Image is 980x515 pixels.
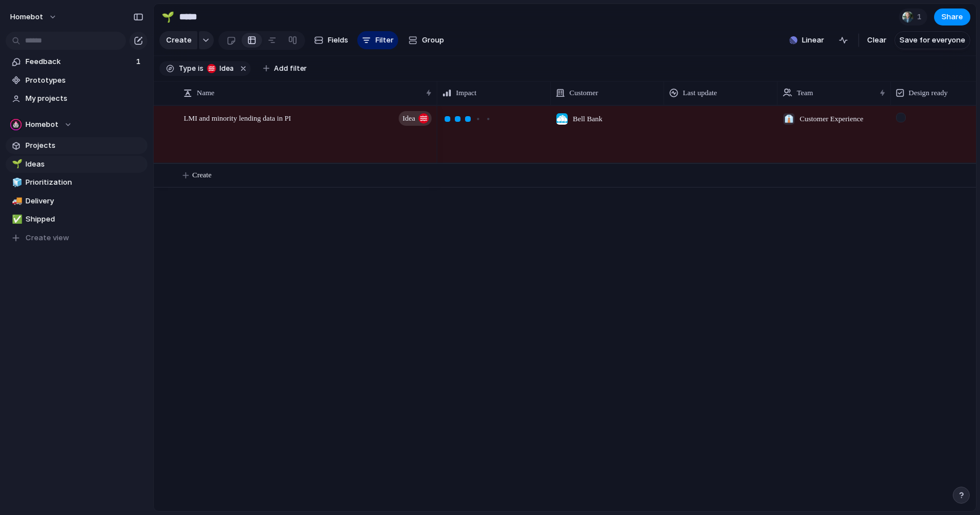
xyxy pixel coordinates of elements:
[403,110,415,126] span: Idea
[12,213,20,226] div: ✅
[403,31,450,49] button: Group
[10,11,43,23] span: Homebot
[198,63,204,74] span: is
[797,87,813,99] span: Team
[917,11,925,23] span: 1
[6,156,147,173] a: 🌱Ideas
[573,113,602,125] span: Bell Bank
[399,111,432,126] button: Idea
[375,35,394,46] span: Filter
[456,87,476,99] span: Impact
[159,8,177,26] button: 🌱
[196,62,206,75] button: is
[802,35,824,46] span: Linear
[783,113,795,125] div: 👔
[683,87,717,99] span: Last update
[909,87,948,99] span: Design ready
[785,32,829,49] button: Linear
[5,8,63,26] button: Homebot
[422,35,444,46] span: Group
[934,8,970,25] button: Share
[6,72,147,89] a: Prototypes
[6,229,147,246] button: Create view
[800,113,863,125] span: Customer Experience
[328,35,348,46] span: Fields
[26,159,143,170] span: Ideas
[10,214,22,225] button: ✅
[10,177,22,188] button: 🧊
[166,35,192,46] span: Create
[12,176,20,189] div: 🧊
[6,137,147,154] a: Projects
[569,87,598,99] span: Customer
[899,35,965,46] span: Save for everyone
[6,211,147,228] a: ✅Shipped
[26,214,143,225] span: Shipped
[894,31,970,49] button: Save for everyone
[274,63,307,74] span: Add filter
[26,232,69,244] span: Create view
[10,195,22,207] button: 🚚
[192,169,212,181] span: Create
[159,31,197,49] button: Create
[216,63,234,74] span: Idea
[26,119,58,130] span: Homebot
[136,56,143,67] span: 1
[941,11,963,23] span: Share
[6,116,147,133] button: Homebot
[197,87,214,99] span: Name
[26,177,143,188] span: Prioritization
[863,31,891,49] button: Clear
[6,90,147,107] a: My projects
[26,93,143,104] span: My projects
[162,9,174,24] div: 🌱
[26,195,143,207] span: Delivery
[26,75,143,86] span: Prototypes
[179,63,196,74] span: Type
[12,194,20,207] div: 🚚
[12,158,20,171] div: 🌱
[26,140,143,151] span: Projects
[26,56,133,67] span: Feedback
[357,31,398,49] button: Filter
[6,53,147,70] a: Feedback1
[6,174,147,191] a: 🧊Prioritization
[205,62,236,75] button: Idea
[867,35,886,46] span: Clear
[184,111,291,124] span: LMI and minority lending data in PI
[10,159,22,170] button: 🌱
[6,193,147,210] a: 🚚Delivery
[310,31,353,49] button: Fields
[256,61,314,76] button: Add filter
